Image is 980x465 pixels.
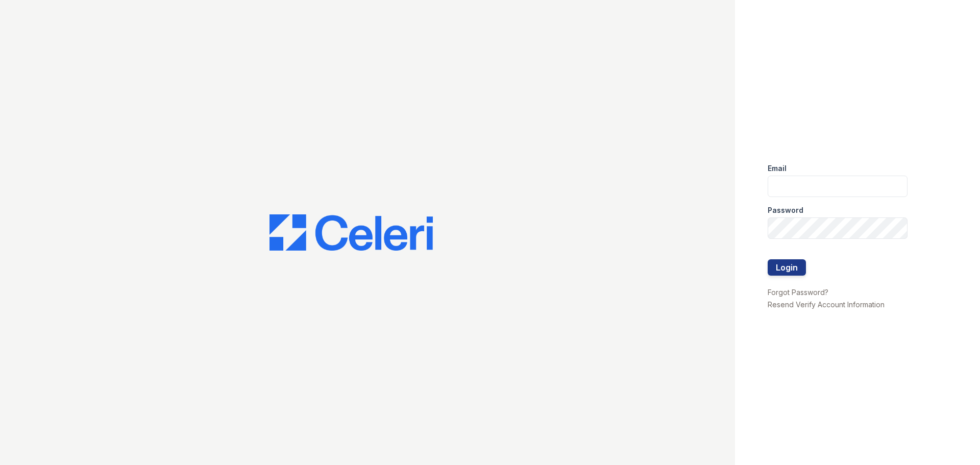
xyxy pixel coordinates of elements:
[768,205,803,215] label: Password
[269,214,433,251] img: CE_Logo_Blue-a8612792a0a2168367f1c8372b55b34899dd931a85d93a1a3d3e32e68fde9ad4.png
[768,259,806,276] button: Login
[768,288,828,297] a: Forgot Password?
[768,300,885,309] a: Resend Verify Account Information
[768,163,787,174] label: Email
